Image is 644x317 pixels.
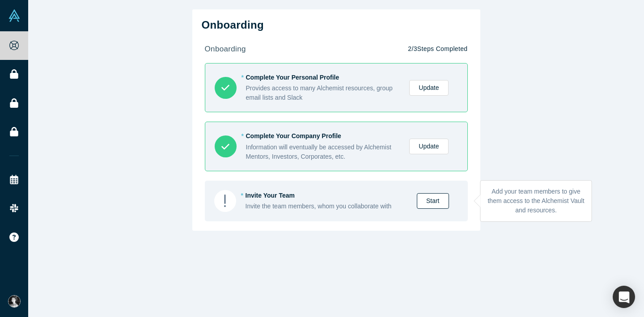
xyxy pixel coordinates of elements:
strong: onboarding [205,45,246,53]
img: Alchemist Vault Logo [8,9,21,22]
div: Invite Your Team [246,191,407,200]
a: Update [409,80,448,96]
div: Invite the team members, whom you collaborate with [246,202,407,211]
div: Information will eventually be accessed by Alchemist Mentors, Investors, Corporates, etc. [246,143,400,161]
h2: Onboarding [202,19,471,32]
p: 2 / 3 Steps Completed [408,44,467,54]
div: Complete Your Personal Profile [246,73,400,82]
div: Complete Your Company Profile [246,131,400,141]
img: Nadezhda Ni's Account [8,295,21,308]
div: Provides access to many Alchemist resources, group email lists and Slack [246,84,400,102]
a: Start [417,193,449,209]
a: Update [409,139,448,154]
